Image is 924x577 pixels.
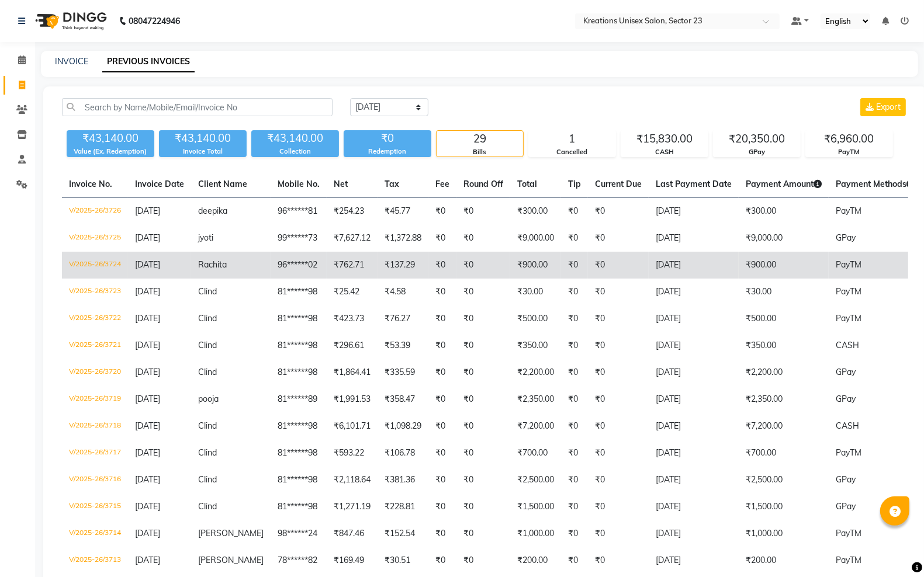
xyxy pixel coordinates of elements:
[456,359,510,386] td: ₹0
[649,359,739,386] td: [DATE]
[836,179,915,189] span: Payment Methods
[327,440,378,467] td: ₹593.22
[378,467,428,493] td: ₹381.36
[649,225,739,252] td: [DATE]
[739,279,829,305] td: ₹30.00
[649,440,739,467] td: [DATE]
[378,520,428,547] td: ₹152.54
[588,198,649,225] td: ₹0
[510,547,561,574] td: ₹200.00
[456,520,510,547] td: ₹0
[588,440,649,467] td: ₹0
[135,286,160,297] span: [DATE]
[67,147,154,157] div: Value (Ex. Redemption)
[621,131,708,147] div: ₹15,830.00
[198,286,217,297] span: Clind
[378,386,428,413] td: ₹358.47
[739,252,829,279] td: ₹900.00
[561,386,588,413] td: ₹0
[836,340,859,350] span: CASH
[135,232,160,243] span: [DATE]
[456,440,510,467] td: ₹0
[649,279,739,305] td: [DATE]
[456,467,510,493] td: ₹0
[62,305,128,332] td: V/2025-26/3722
[561,198,588,225] td: ₹0
[510,467,561,493] td: ₹2,500.00
[428,225,456,252] td: ₹0
[561,332,588,359] td: ₹0
[428,413,456,440] td: ₹0
[649,252,739,279] td: [DATE]
[510,386,561,413] td: ₹2,350.00
[135,447,160,458] span: [DATE]
[437,131,523,147] div: 29
[378,279,428,305] td: ₹4.58
[198,528,264,538] span: [PERSON_NAME]
[510,305,561,332] td: ₹500.00
[588,305,649,332] td: ₹0
[456,225,510,252] td: ₹0
[378,440,428,467] td: ₹106.78
[561,225,588,252] td: ₹0
[588,520,649,547] td: ₹0
[135,367,160,377] span: [DATE]
[588,279,649,305] td: ₹0
[378,198,428,225] td: ₹45.77
[198,259,227,270] span: Rachita
[198,474,217,485] span: Clind
[327,547,378,574] td: ₹169.49
[561,305,588,332] td: ₹0
[456,252,510,279] td: ₹0
[510,252,561,279] td: ₹900.00
[561,413,588,440] td: ₹0
[62,386,128,413] td: V/2025-26/3719
[588,386,649,413] td: ₹0
[198,313,217,324] span: Clind
[385,179,399,189] span: Tax
[561,279,588,305] td: ₹0
[135,259,160,270] span: [DATE]
[588,332,649,359] td: ₹0
[251,130,339,147] div: ₹43,140.00
[739,225,829,252] td: ₹9,000.00
[746,179,822,189] span: Payment Amount
[836,447,861,458] span: PayTM
[327,520,378,547] td: ₹847.46
[561,520,588,547] td: ₹0
[327,467,378,493] td: ₹2,118.64
[344,147,431,157] div: Redemption
[739,305,829,332] td: ₹500.00
[561,493,588,520] td: ₹0
[334,179,348,189] span: Net
[135,179,184,189] span: Invoice Date
[836,259,861,270] span: PayTM
[836,474,856,485] span: GPay
[428,467,456,493] td: ₹0
[456,332,510,359] td: ₹0
[135,206,160,216] span: [DATE]
[510,520,561,547] td: ₹1,000.00
[595,179,642,189] span: Current Due
[159,147,247,157] div: Invoice Total
[428,547,456,574] td: ₹0
[327,225,378,252] td: ₹7,627.12
[739,520,829,547] td: ₹1,000.00
[836,206,861,216] span: PayTM
[739,359,829,386] td: ₹2,200.00
[510,279,561,305] td: ₹30.00
[649,467,739,493] td: [DATE]
[836,394,856,404] span: GPay
[561,547,588,574] td: ₹0
[62,279,128,305] td: V/2025-26/3723
[135,340,160,350] span: [DATE]
[836,286,861,297] span: PayTM
[510,332,561,359] td: ₹350.00
[517,179,537,189] span: Total
[588,547,649,574] td: ₹0
[456,413,510,440] td: ₹0
[62,332,128,359] td: V/2025-26/3721
[327,386,378,413] td: ₹1,991.53
[456,305,510,332] td: ₹0
[67,130,154,147] div: ₹43,140.00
